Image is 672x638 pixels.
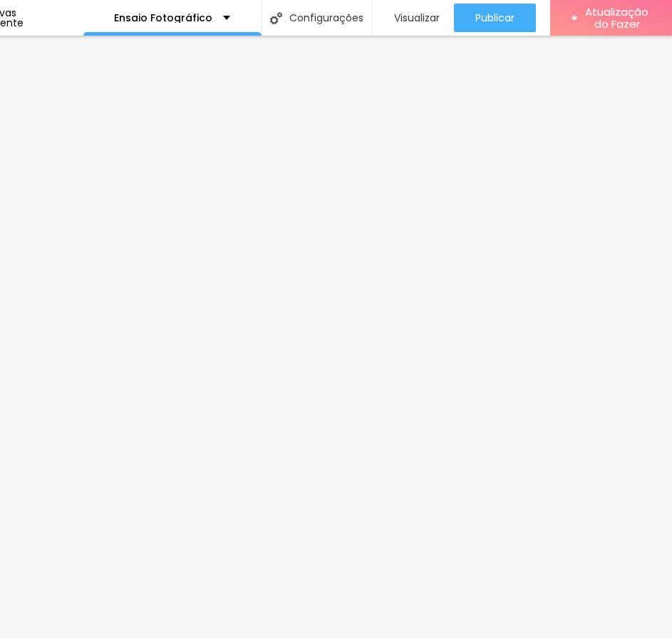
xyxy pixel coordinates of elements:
[114,11,212,25] font: Ensaio Fotográfico
[289,11,363,25] font: Configurações
[475,11,515,25] font: Publicar
[585,4,648,31] font: Atualização do Fazer
[394,11,440,25] font: Visualizar
[270,12,282,24] img: Ícone
[454,4,536,32] button: Publicar
[373,4,454,32] button: Visualizar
